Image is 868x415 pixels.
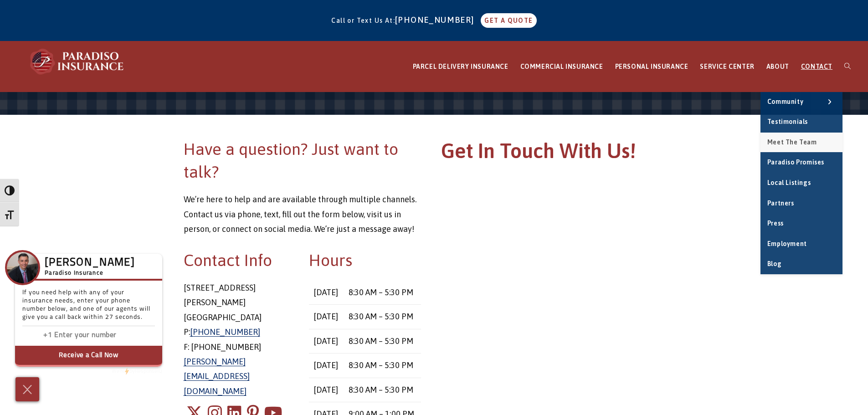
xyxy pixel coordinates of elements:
h2: Hours [309,249,421,272]
td: [DATE] [309,329,344,353]
a: PARCEL DELIVERY INSURANCE [407,41,514,92]
span: Partners [767,200,794,207]
a: Local Listings [760,173,842,193]
a: ABOUT [760,41,795,92]
a: COMMERCIAL INSURANCE [514,41,609,92]
span: Testimonials [767,118,808,125]
span: Paradiso Promises [767,159,824,166]
a: Testimonials [760,112,842,132]
time: 8:30 AM – 5:30 PM [349,312,413,321]
span: SERVICE CENTER [700,63,754,70]
a: SERVICE CENTER [694,41,760,92]
td: [DATE] [309,305,344,329]
span: Community [767,98,803,105]
span: PERSONAL INSURANCE [615,63,688,70]
a: CONTACT [795,41,838,92]
td: [DATE] [309,281,344,305]
time: 8:30 AM – 5:30 PM [349,287,413,297]
a: [PHONE_NUMBER] [395,15,479,25]
span: Press [767,220,784,227]
h2: Have a question? Just want to talk? [184,138,421,184]
time: 8:30 AM – 5:30 PM [349,385,413,395]
span: CONTACT [801,63,832,70]
span: Blog [767,260,781,267]
span: Local Listings [767,179,811,186]
span: COMMERCIAL INSURANCE [520,63,603,70]
h2: Contact Info [184,249,296,272]
a: Blog [760,254,842,274]
a: Community [760,92,842,112]
span: Meet the Team [767,138,817,146]
a: Press [760,214,842,234]
a: Partners [760,194,842,214]
span: PARCEL DELIVERY INSURANCE [413,63,508,70]
a: Paradiso Promises [760,153,842,173]
span: ABOUT [766,63,789,70]
td: [DATE] [309,354,344,378]
td: [DATE] [309,378,344,402]
img: Paradiso Insurance [27,48,128,75]
time: 8:30 AM – 5:30 PM [349,360,413,370]
a: GET A QUOTE [481,13,536,28]
a: [PERSON_NAME][EMAIL_ADDRESS][DOMAIN_NAME] [184,357,250,396]
h1: Get In Touch With Us! [441,138,679,169]
time: 8:30 AM – 5:30 PM [349,336,413,346]
a: [PHONE_NUMBER] [190,327,260,337]
a: PERSONAL INSURANCE [609,41,694,92]
span: Call or Text Us At: [331,17,395,24]
a: Employment [760,234,842,254]
p: [STREET_ADDRESS] [PERSON_NAME][GEOGRAPHIC_DATA] P: F: [PHONE_NUMBER] [184,281,296,399]
p: We’re here to help and are available through multiple channels. Contact us via phone, text, fill ... [184,192,421,236]
a: Meet the Team [760,133,842,153]
span: Employment [767,240,807,247]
